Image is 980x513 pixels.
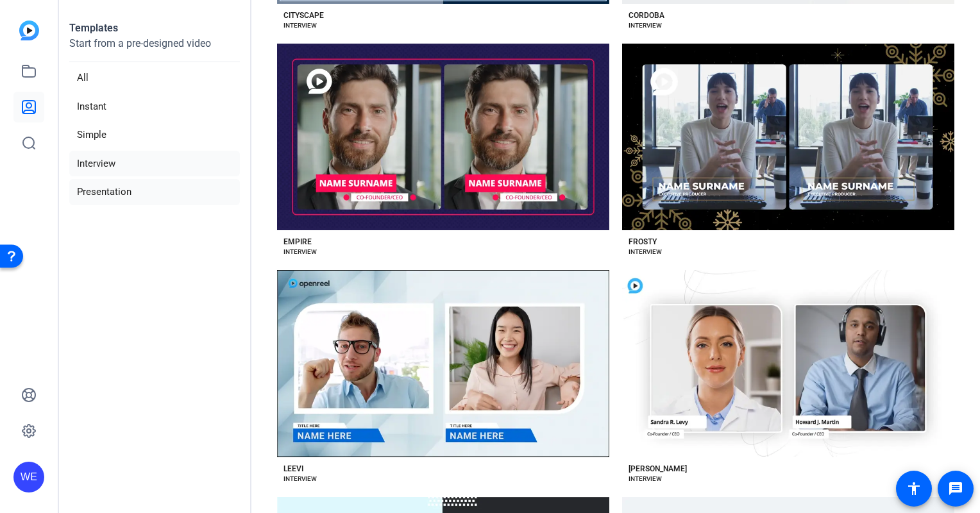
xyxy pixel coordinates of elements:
[629,237,657,247] div: FROSTY
[69,22,118,34] strong: Templates
[277,44,609,230] button: Template image
[283,247,317,257] div: INTERVIEW
[283,21,317,31] div: INTERVIEW
[19,21,39,40] img: blue-gradient.svg
[283,474,317,484] div: INTERVIEW
[69,179,240,205] li: Presentation
[283,464,303,474] div: LEEVI
[629,474,662,484] div: INTERVIEW
[69,122,240,148] li: Simple
[629,464,687,474] div: [PERSON_NAME]
[283,237,312,247] div: EMPIRE
[69,151,240,177] li: Interview
[69,36,240,62] p: Start from a pre-designed video
[622,270,954,457] button: Template image
[629,10,664,21] div: CORDOBA
[69,65,240,91] li: All
[283,10,324,21] div: CITYSCAPE
[629,247,662,257] div: INTERVIEW
[69,94,240,120] li: Instant
[629,21,662,31] div: INTERVIEW
[948,481,963,496] mat-icon: message
[277,270,609,457] button: Template image
[906,481,922,496] mat-icon: accessibility
[622,44,954,230] button: Template image
[13,462,44,492] div: WE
